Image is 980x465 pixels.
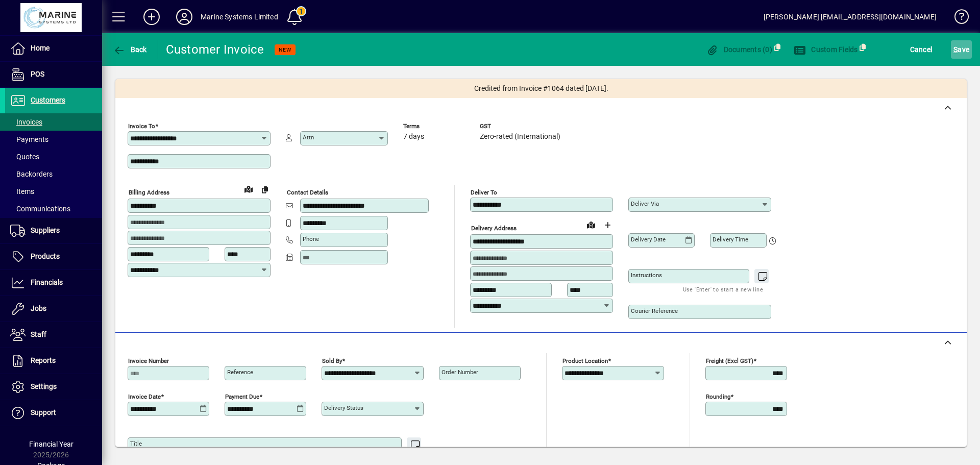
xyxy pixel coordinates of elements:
a: Support [5,400,102,426]
span: S [953,45,958,54]
mat-label: Freight (excl GST) [706,357,753,364]
button: Profile [168,8,201,26]
span: Back [113,45,147,54]
span: Customers [31,96,65,104]
a: Communications [5,200,102,217]
span: Reports [31,356,56,364]
span: Items [10,187,34,195]
mat-label: Instructions [631,272,662,279]
div: [PERSON_NAME] [EMAIL_ADDRESS][DOMAIN_NAME] [764,9,937,25]
span: NEW [279,46,291,53]
mat-label: Payment due [225,393,259,400]
span: Jobs [31,304,46,312]
span: POS [31,70,44,78]
mat-label: Invoice number [128,357,169,364]
button: Documents (0) [703,40,775,59]
a: Products [5,244,102,270]
span: 7 days [403,133,424,141]
button: Back [110,40,150,59]
span: Terms [403,123,464,130]
a: Settings [5,374,102,400]
mat-label: Courier Reference [631,307,678,314]
span: Financials [31,278,63,286]
mat-label: Delivery date [631,236,666,243]
a: Home [5,36,102,61]
a: Payments [5,131,102,148]
a: Jobs [5,296,102,322]
span: Products [31,252,60,260]
a: Staff [5,322,102,348]
mat-label: Invoice date [128,393,161,400]
mat-label: Delivery time [713,236,748,243]
button: Save [951,40,972,59]
a: Suppliers [5,218,102,243]
a: View on map [583,216,599,233]
span: Invoices [10,118,42,126]
span: Custom Fields [794,45,858,54]
a: POS [5,62,102,87]
span: Zero-rated (International) [480,133,560,141]
span: ave [953,41,969,58]
a: Items [5,183,102,200]
a: Financials [5,270,102,296]
button: Cancel [908,40,935,59]
span: Staff [31,330,46,338]
mat-label: Product location [562,357,608,364]
a: Invoices [5,113,102,131]
span: Support [31,408,56,417]
mat-label: Deliver To [471,189,497,196]
mat-label: Rounding [706,393,730,400]
span: GST [480,123,560,130]
mat-label: Sold by [322,357,342,364]
mat-label: Delivery status [324,404,363,411]
mat-label: Reference [227,369,253,376]
mat-hint: Use 'Enter' to start a new line [683,283,763,295]
div: Customer Invoice [166,41,264,58]
mat-label: Title [130,440,142,447]
a: Backorders [5,165,102,183]
app-page-header-button: Back [102,40,158,59]
a: View on map [240,181,257,197]
span: Financial Year [29,440,73,448]
button: Copy to Delivery address [257,181,273,198]
mat-label: Invoice To [128,123,155,130]
span: Backorders [10,170,53,178]
a: Quotes [5,148,102,165]
button: Add [135,8,168,26]
span: Quotes [10,153,39,161]
span: Cancel [910,41,933,58]
button: Choose address [599,217,616,233]
mat-label: Deliver via [631,200,659,207]
button: Custom Fields [791,40,861,59]
span: Communications [10,205,70,213]
mat-label: Attn [303,134,314,141]
a: Reports [5,348,102,374]
span: Home [31,44,50,52]
span: Credited from Invoice #1064 dated [DATE]. [474,83,608,94]
mat-label: Order number [442,369,478,376]
div: Marine Systems Limited [201,9,278,25]
span: Payments [10,135,48,143]
span: Settings [31,382,57,390]
span: Suppliers [31,226,60,234]
a: Knowledge Base [947,2,967,35]
span: Documents (0) [706,45,772,54]
mat-label: Phone [303,235,319,242]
